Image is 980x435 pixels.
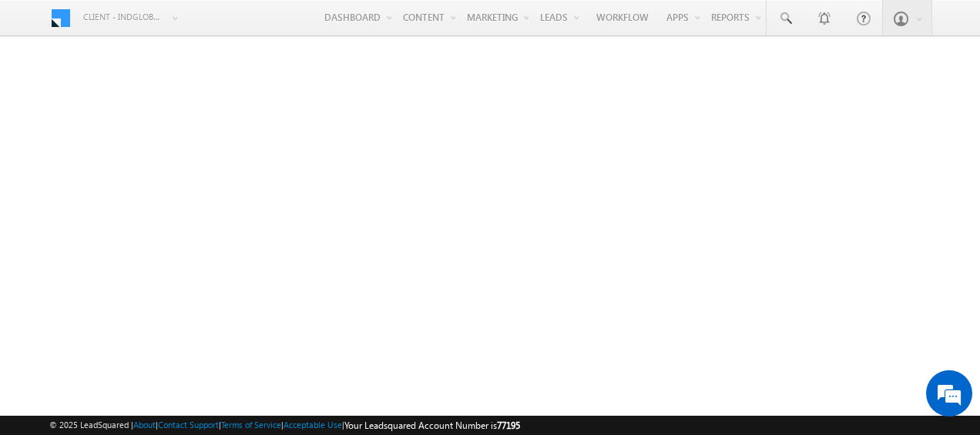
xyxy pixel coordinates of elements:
[497,420,520,431] span: 77195
[158,420,219,430] a: Contact Support
[221,420,281,430] a: Terms of Service
[83,9,164,25] span: Client - indglobal2 (77195)
[133,420,156,430] a: About
[284,420,342,430] a: Acceptable Use
[344,420,520,431] span: Your Leadsquared Account Number is
[49,418,520,433] span: © 2025 LeadSquared | | | | |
